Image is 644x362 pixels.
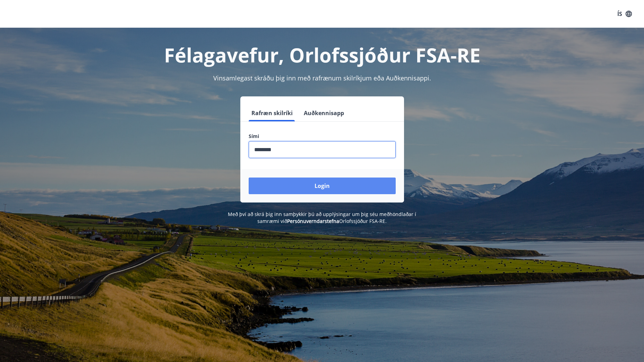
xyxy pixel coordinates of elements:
[287,218,339,224] a: Persónuverndarstefna
[249,178,396,194] button: Login
[301,105,347,121] button: Auðkennisapp
[81,42,564,68] h1: Félagavefur, Orlofssjóður FSA-RE
[228,211,416,224] span: Með því að skrá þig inn samþykkir þú að upplýsingar um þig séu meðhöndlaðar í samræmi við Orlofss...
[213,74,431,82] span: Vinsamlegast skráðu þig inn með rafrænum skilríkjum eða Auðkennisappi.
[613,8,636,20] button: ÍS
[249,133,396,140] label: Sími
[249,105,295,121] button: Rafræn skilríki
